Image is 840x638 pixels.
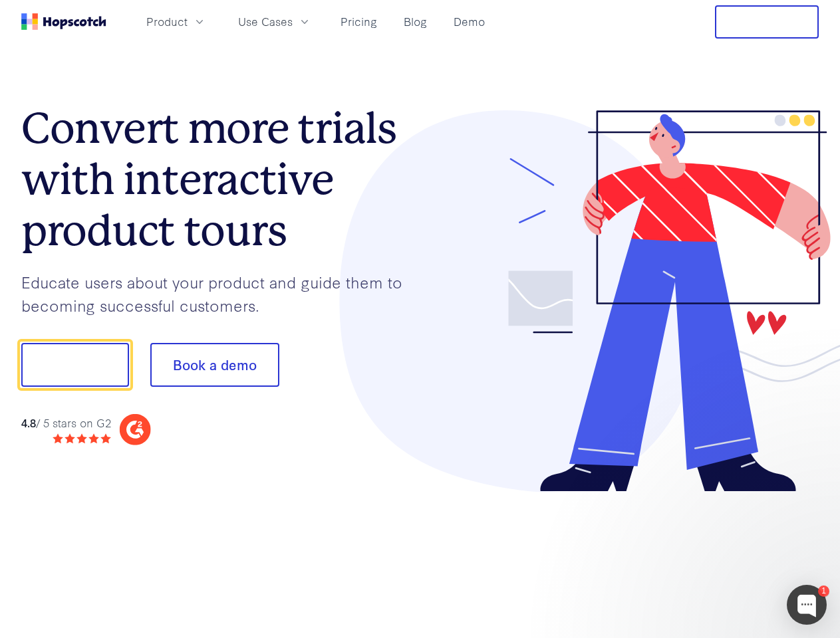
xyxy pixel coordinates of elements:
div: 1 [818,585,829,597]
p: Educate users about your product and guide them to becoming successful customers. [21,270,420,316]
span: Product [146,13,188,30]
a: Home [21,13,106,30]
a: Demo [448,11,490,33]
strong: 4.8 [21,415,36,430]
button: Book a demo [150,343,279,387]
button: Use Cases [230,11,319,33]
h1: Convert more trials with interactive product tours [21,103,420,256]
a: Pricing [335,11,382,33]
a: Blog [398,11,432,33]
div: / 5 stars on G2 [21,415,111,431]
button: Free Trial [715,5,819,39]
span: Use Cases [238,13,293,30]
button: Product [138,11,214,33]
button: Show me! [21,343,129,387]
